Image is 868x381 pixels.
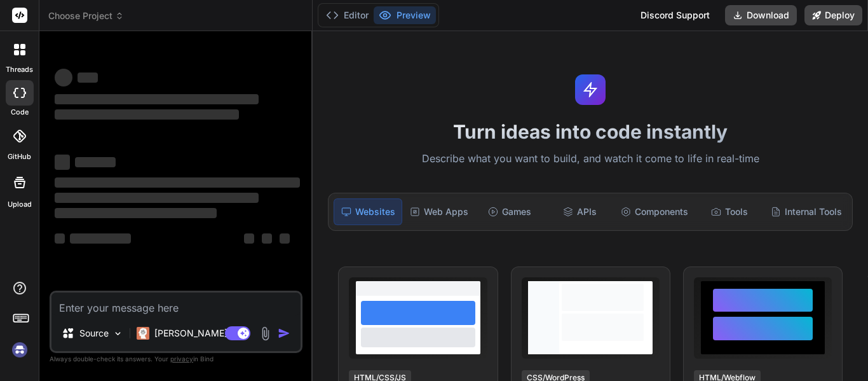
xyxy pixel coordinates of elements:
[374,6,436,24] button: Preview
[112,328,123,339] img: Pick Models
[9,339,31,361] img: signin
[8,151,31,162] label: GitHub
[137,327,149,340] img: Claude 4 Sonnet
[50,353,302,365] p: Always double-check its answers. Your in Bind
[804,5,862,25] button: Deploy
[320,151,860,167] p: Describe what you want to build, and watch it come to life in real-time
[334,198,402,225] div: Websites
[280,233,290,244] span: ‌
[79,327,109,340] p: Source
[321,6,374,24] button: Editor
[55,109,239,120] span: ‌
[278,327,290,340] img: icon
[154,327,249,340] p: [PERSON_NAME] 4 S..
[55,193,259,203] span: ‌
[78,73,98,83] span: ‌
[405,198,473,225] div: Web Apps
[616,198,693,225] div: Components
[244,233,254,244] span: ‌
[476,198,543,225] div: Games
[8,199,32,210] label: Upload
[55,94,259,104] span: ‌
[696,198,763,225] div: Tools
[75,157,116,167] span: ‌
[546,198,613,225] div: APIs
[262,233,272,244] span: ‌
[55,155,70,170] span: ‌
[70,233,131,244] span: ‌
[725,5,797,25] button: Download
[55,233,65,244] span: ‌
[633,5,717,25] div: Discord Support
[55,69,72,87] span: ‌
[320,120,860,143] h1: Turn ideas into code instantly
[170,355,193,363] span: privacy
[6,64,33,75] label: threads
[55,208,217,218] span: ‌
[258,326,273,341] img: attachment
[766,198,847,225] div: Internal Tools
[55,177,300,188] span: ‌
[11,107,29,118] label: code
[48,10,124,22] span: Choose Project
